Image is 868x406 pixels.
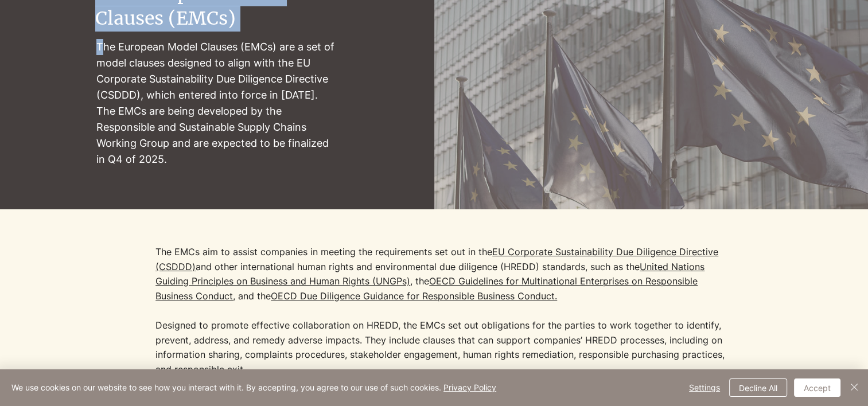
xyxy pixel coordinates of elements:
[847,380,861,394] img: Close
[155,275,698,302] a: OECD Guidelines for Multinational Enterprises on Responsible Business Conduct
[271,290,557,302] a: OECD Due Diligence Guidance for Responsible Business Conduct.
[443,382,496,392] a: Privacy Policy
[96,39,340,168] p: The European Model Clauses (EMCs) are a set of model clauses designed to align with the EU Corpor...
[689,379,720,396] span: Settings
[155,246,718,272] a: EU Corporate Sustainability Due Diligence Directive (CSDDD)
[847,378,861,397] button: Close
[729,378,787,397] button: Decline All
[155,245,729,377] p: The EMCs aim to assist companies in meeting the requirements set out in the and other internation...
[11,382,496,393] span: We use cookies on our website to see how you interact with it. By accepting, you agree to our use...
[794,378,840,397] button: Accept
